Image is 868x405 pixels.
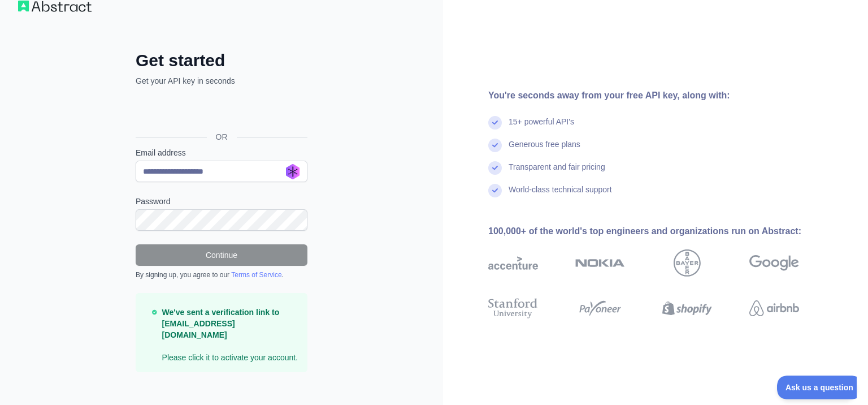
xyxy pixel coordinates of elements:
img: accenture [488,249,538,277]
div: Sign in with Google. Opens in new tab [136,99,305,124]
img: google [749,249,799,277]
label: Password [136,196,307,207]
button: Continue [136,244,307,266]
img: nokia [575,249,625,277]
iframe: Toggle Customer Support [777,376,857,399]
p: Please click it to activate your account. [162,307,298,363]
div: 100,000+ of the world's top engineers and organizations run on Abstract: [488,225,835,238]
img: check mark [488,116,502,130]
div: World-class technical support [509,184,612,206]
img: Workflow [18,1,92,12]
div: Transparent and fair pricing [509,161,605,184]
div: 15+ powerful API's [509,116,574,139]
p: Get your API key in seconds [136,75,307,87]
img: shopify [662,296,712,321]
iframe: Sign in with Google Button [130,99,311,124]
img: check mark [488,184,502,197]
h2: Get started [136,50,307,71]
img: bayer [674,249,701,277]
div: Generous free plans [509,139,580,161]
div: You're seconds away from your free API key, along with: [488,89,835,102]
label: Email address [136,147,307,158]
img: payoneer [575,296,625,321]
img: airbnb [749,296,799,321]
a: Terms of Service [231,271,281,279]
img: check mark [488,139,502,152]
div: By signing up, you agree to our . [136,270,307,279]
strong: We've sent a verification link to [EMAIL_ADDRESS][DOMAIN_NAME] [162,308,280,339]
img: stanford university [488,296,538,321]
img: check mark [488,161,502,175]
span: OR [207,131,237,143]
